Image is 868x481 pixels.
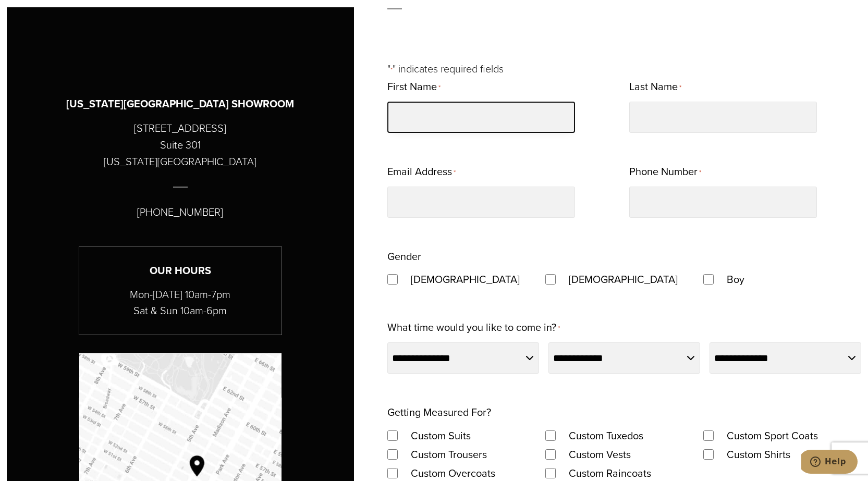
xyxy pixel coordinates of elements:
[387,318,560,338] label: What time would you like to come in?
[387,77,441,97] label: First Name
[387,403,491,422] legend: Getting Measured For?
[558,270,688,289] label: [DEMOGRAPHIC_DATA]
[104,120,256,170] p: [STREET_ADDRESS] Suite 301 [US_STATE][GEOGRAPHIC_DATA]
[79,287,282,319] p: Mon-[DATE] 10am-7pm Sat & Sun 10am-6pm
[629,77,681,97] label: Last Name
[716,426,828,445] label: Custom Sport Coats
[629,162,701,182] label: Phone Number
[801,450,858,476] iframe: Opens a widget where you can chat to one of our agents
[66,96,294,112] h3: [US_STATE][GEOGRAPHIC_DATA] SHOWROOM
[387,162,456,182] label: Email Address
[716,270,755,289] label: Boy
[558,426,654,445] label: Custom Tuxedos
[400,270,530,289] label: [DEMOGRAPHIC_DATA]
[716,445,801,464] label: Custom Shirts
[400,445,497,464] label: Custom Trousers
[387,60,861,77] p: " " indicates required fields
[79,263,282,279] h3: Our Hours
[137,204,223,220] p: [PHONE_NUMBER]
[400,426,481,445] label: Custom Suits
[558,445,641,464] label: Custom Vests
[387,247,421,266] legend: Gender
